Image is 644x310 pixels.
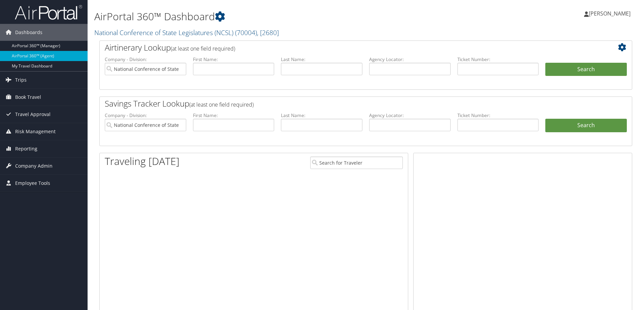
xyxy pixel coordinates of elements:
[105,42,582,53] h2: Airtinerary Lookup
[310,157,403,169] input: Search for Traveler
[171,45,235,52] span: (at least one field required)
[457,56,539,63] label: Ticket Number:
[94,28,279,37] a: National Conference of State Legislatures (NCSL)
[94,9,456,24] h1: AirPortal 360™ Dashboard
[281,112,362,119] label: Last Name:
[15,4,82,20] img: airportal-logo.png
[369,56,451,63] label: Agency Locator:
[457,112,539,119] label: Ticket Number:
[15,158,53,174] span: Company Admin
[15,72,27,88] span: Trips
[105,119,186,131] input: search accounts
[257,28,279,37] span: , [ 2680 ]
[105,112,186,119] label: Company - Division:
[105,56,186,63] label: Company - Division:
[369,112,451,119] label: Agency Locator:
[15,89,41,106] span: Book Travel
[15,140,37,157] span: Reporting
[193,112,275,119] label: First Name:
[545,63,627,76] button: Search
[15,24,42,41] span: Dashboards
[589,10,631,17] span: [PERSON_NAME]
[584,3,637,24] a: [PERSON_NAME]
[189,101,254,108] span: (at least one field required)
[281,56,362,63] label: Last Name:
[105,98,582,109] h2: Savings Tracker Lookup
[235,28,257,37] span: ( 70004 )
[105,154,180,168] h1: Traveling [DATE]
[545,119,627,132] a: Search
[15,123,56,140] span: Risk Management
[15,106,51,123] span: Travel Approval
[15,175,50,192] span: Employee Tools
[193,56,275,63] label: First Name:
